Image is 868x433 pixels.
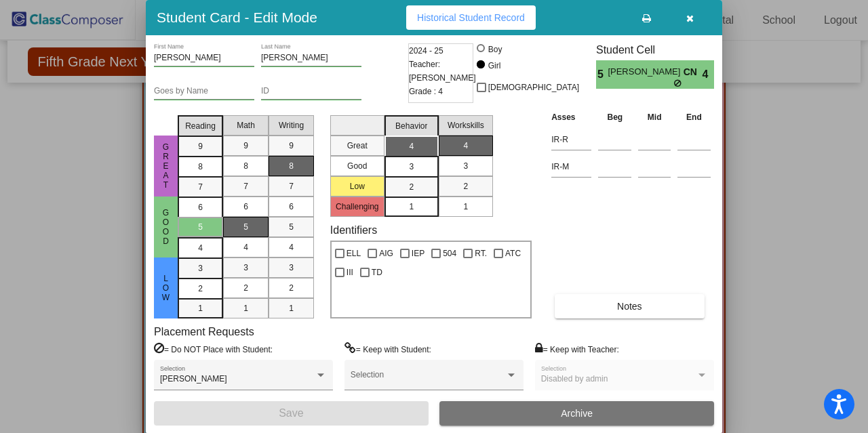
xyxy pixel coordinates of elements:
label: = Do NOT Place with Student: [154,342,273,356]
span: 4 [243,241,248,253]
span: Behavior [395,120,427,132]
label: = Keep with Teacher: [535,342,619,356]
span: AIG [379,245,393,262]
span: TD [372,264,382,281]
span: 3 [198,262,203,274]
span: 504 [443,245,456,262]
h3: Student Card - Edit Mode [157,9,317,26]
span: 8 [289,160,294,172]
span: Writing [279,119,304,131]
span: [PERSON_NAME] [160,374,227,384]
span: 6 [289,201,294,213]
span: Notes [617,301,642,312]
span: 3 [243,262,248,274]
label: = Keep with Student: [344,342,431,356]
span: 8 [243,160,248,172]
th: End [674,110,714,125]
button: Historical Student Record [406,5,536,30]
span: 9 [198,140,203,152]
span: 7 [198,181,203,193]
label: Identifiers [330,224,377,236]
span: Teacher: [PERSON_NAME] [409,58,476,85]
span: Reading [185,120,216,132]
h3: Student Cell [596,43,714,56]
span: 1 [463,201,468,213]
span: 1 [409,201,414,213]
span: 7 [289,180,294,192]
span: Low [160,274,172,302]
span: ATC [505,245,521,262]
th: Mid [635,110,674,125]
span: 2 [198,283,203,295]
span: 4 [198,242,203,254]
th: Asses [548,110,595,125]
span: Disabled by admin [541,374,608,384]
button: Archive [439,401,714,426]
span: IEP [412,245,425,262]
span: 1 [243,302,248,314]
span: Great [160,142,172,190]
span: 4 [703,66,714,83]
label: Placement Requests [154,325,254,338]
span: 2 [289,282,294,294]
span: 2 [409,181,414,193]
span: 1 [198,302,203,314]
span: 5 [243,221,248,233]
button: Notes [555,294,704,318]
span: 4 [409,140,414,152]
span: 5 [596,66,608,83]
th: Beg [595,110,635,125]
span: RT. [475,245,487,262]
input: goes by name [154,87,254,96]
span: Good [160,208,172,246]
div: Girl [488,60,501,72]
span: 5 [289,221,294,233]
input: assessment [551,129,591,150]
span: 8 [198,161,203,173]
span: 7 [243,180,248,192]
span: [PERSON_NAME] [608,65,683,79]
span: [DEMOGRAPHIC_DATA] [488,79,579,96]
div: Boy [488,43,502,56]
span: Historical Student Record [417,12,525,23]
span: 2 [463,180,468,192]
span: Archive [561,408,593,419]
span: 6 [198,201,203,213]
span: ELL [347,245,361,262]
span: 9 [289,140,294,152]
input: assessment [551,157,591,177]
button: Save [154,401,429,426]
span: Workskills [448,119,484,131]
span: Save [279,407,303,419]
span: 3 [289,262,294,274]
span: 2 [243,282,248,294]
span: 4 [289,241,294,253]
span: 2024 - 25 [409,44,443,58]
span: CN [684,65,703,79]
span: III [347,264,353,281]
span: 4 [463,140,468,152]
span: 3 [409,161,414,173]
span: 5 [198,221,203,233]
span: Math [237,119,255,131]
span: 9 [243,140,248,152]
span: Grade : 4 [409,85,443,98]
span: 1 [289,302,294,314]
span: 3 [463,160,468,172]
span: 6 [243,201,248,213]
